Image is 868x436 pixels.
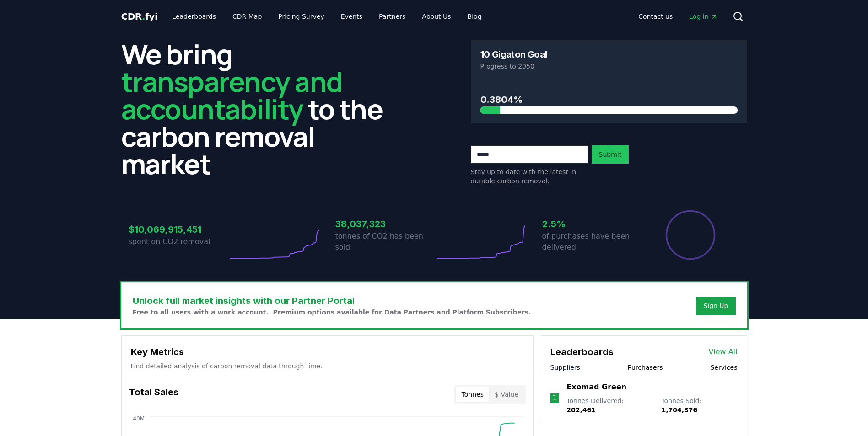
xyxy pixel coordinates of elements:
p: of purchases have been delivered [542,231,641,253]
button: Suppliers [550,363,580,372]
button: Services [710,363,737,372]
a: Contact us [631,8,680,25]
h2: We bring to the carbon removal market [121,40,398,177]
button: Purchasers [628,363,663,372]
span: . [142,11,145,22]
span: 202,461 [566,406,596,414]
p: Progress to 2050 [480,62,738,71]
span: 1,704,376 [661,406,697,414]
p: Tonnes Delivered : [566,396,652,415]
nav: Main [165,8,489,25]
p: Free to all users with a work account. Premium options available for Data Partners and Platform S... [133,308,531,317]
tspan: 40M [133,415,145,422]
h3: Key Metrics [131,345,524,359]
span: Log in [689,12,717,21]
a: About Us [415,8,458,25]
div: Percentage of sales delivered [665,209,716,261]
button: Sign Up [696,297,735,315]
p: Find detailed analysis of carbon removal data through time. [131,362,524,371]
a: Sign Up [703,301,728,310]
a: View All [709,346,738,357]
a: CDR Map [225,8,269,25]
h3: 2.5% [542,217,641,231]
span: transparency and accountability [121,63,342,128]
nav: Main [631,8,725,25]
h3: 0.3804% [480,93,738,106]
a: Leaderboards [165,8,223,25]
a: Events [334,8,370,25]
h3: 38,037,323 [335,217,434,231]
span: CDR fyi [121,11,158,22]
p: 1 [552,393,557,404]
p: Tonnes Sold : [661,396,737,415]
h3: Leaderboards [550,345,614,359]
a: Partners [372,8,413,25]
h3: Total Sales [129,385,178,404]
h3: Unlock full market insights with our Partner Portal [133,294,531,308]
a: Exomad Green [566,382,626,393]
a: CDR.fyi [121,10,158,23]
p: spent on CO2 removal [129,236,227,247]
h3: 10 Gigaton Goal [480,50,547,59]
button: Tonnes [456,387,489,402]
a: Log in [682,8,725,25]
p: Stay up to date with the latest in durable carbon removal. [471,167,588,186]
button: $ Value [489,387,524,402]
p: tonnes of CO2 has been sold [335,231,434,253]
h3: $10,069,915,451 [129,223,227,236]
button: Submit [592,145,629,164]
a: Pricing Survey [271,8,331,25]
a: Blog [460,8,489,25]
